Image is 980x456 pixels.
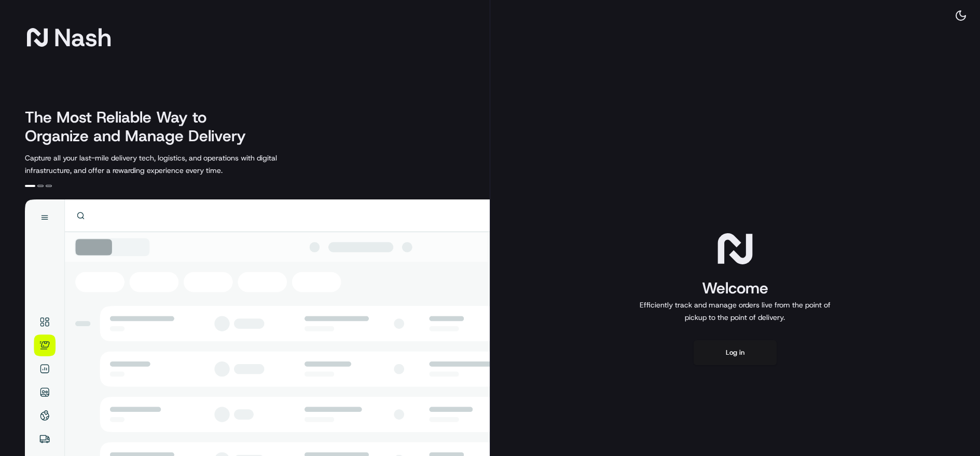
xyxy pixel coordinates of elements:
button: Log in [694,340,777,365]
p: Capture all your last-mile delivery tech, logistics, and operations with digital infrastructure, ... [25,152,324,177]
span: Nash [54,27,112,48]
h1: Welcome [636,278,835,299]
p: Efficiently track and manage orders live from the point of pickup to the point of delivery. [636,299,835,324]
h2: The Most Reliable Way to Organize and Manage Delivery [25,108,257,145]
